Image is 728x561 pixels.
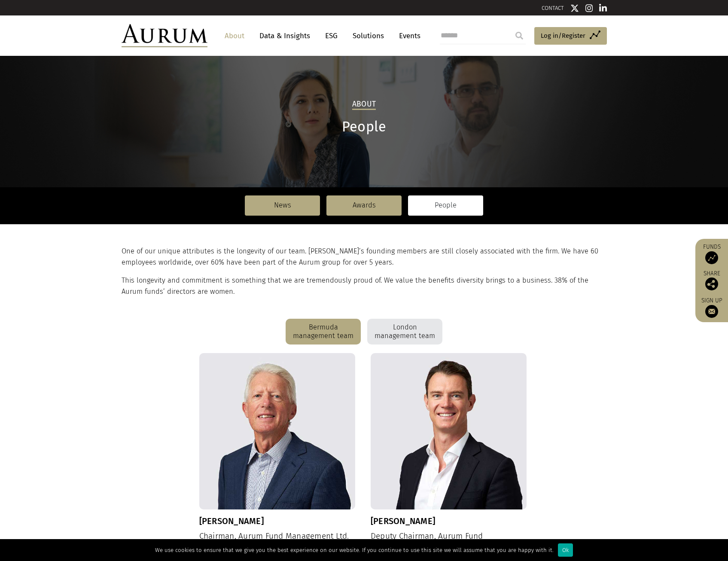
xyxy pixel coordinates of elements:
[245,195,320,215] a: News
[348,28,388,44] a: Solutions
[326,195,402,215] a: Awards
[220,28,249,44] a: About
[122,246,605,268] p: One of our unique attributes is the longevity of our team. [PERSON_NAME]’s founding members are s...
[542,5,564,11] a: CONTACT
[700,243,724,264] a: Funds
[558,543,573,557] div: Ok
[570,4,579,12] img: Twitter icon
[585,4,593,12] img: Instagram icon
[286,319,361,345] div: Bermuda management team
[705,305,718,318] img: Sign up to our newsletter
[122,119,607,135] h1: People
[705,277,718,290] img: Share this post
[367,319,442,345] div: London management team
[122,275,605,298] p: This longevity and commitment is something that we are tremendously proud of. We value the benefi...
[705,251,718,264] img: Access Funds
[199,531,356,541] h4: Chairman, Aurum Fund Management Ltd.
[534,27,607,45] a: Log in/Register
[255,28,314,44] a: Data & Insights
[371,516,527,526] h3: [PERSON_NAME]
[700,297,724,318] a: Sign up
[395,28,420,44] a: Events
[408,195,483,215] a: People
[700,271,724,290] div: Share
[511,27,528,44] input: Submit
[321,28,342,44] a: ESG
[122,24,207,47] img: Aurum
[541,30,585,41] span: Log in/Register
[371,531,527,551] h4: Deputy Chairman, Aurum Fund Management Ltd.
[352,100,376,110] h2: About
[599,4,607,12] img: Linkedin icon
[199,516,356,526] h3: [PERSON_NAME]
